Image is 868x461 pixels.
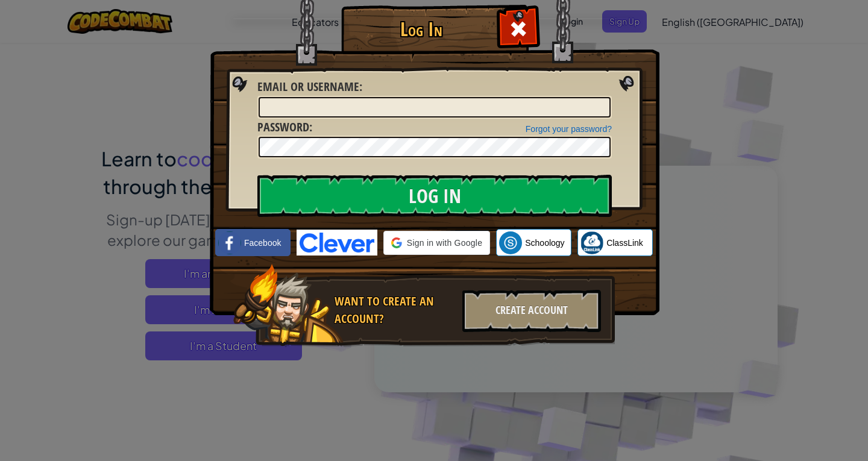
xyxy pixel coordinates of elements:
span: Password [257,119,309,135]
div: Want to create an account? [335,293,455,327]
span: Sign in with Google [407,237,482,249]
span: Email or Username [257,78,359,95]
div: Sign in with Google [383,231,490,255]
div: Create Account [462,290,601,332]
span: ClassLink [606,237,643,249]
span: Facebook [244,237,281,249]
img: classlink-logo-small.png [580,231,603,254]
h1: Log In [344,19,498,40]
input: Log In [257,175,612,217]
label: : [257,78,362,96]
a: Forgot your password? [526,124,612,134]
img: clever-logo-blue.png [297,230,377,256]
span: Schoology [525,237,564,249]
img: facebook_small.png [218,231,241,254]
img: schoology.png [499,231,522,254]
label: : [257,119,312,136]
